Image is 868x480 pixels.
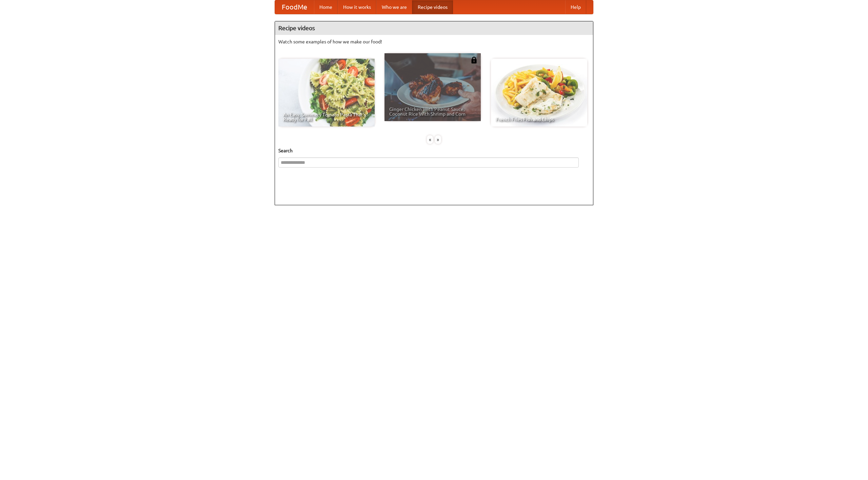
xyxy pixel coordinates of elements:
[435,135,441,144] div: »
[471,57,477,63] img: 483408.png
[376,0,412,14] a: Who we are
[338,0,376,14] a: How it works
[275,0,314,14] a: FoodMe
[491,59,587,127] a: French Fries Fish and Chips
[278,38,590,45] p: Watch some examples of how we make our food!
[283,112,370,122] span: An Easy, Summery Tomato Pasta That's Ready for Fall
[496,117,583,122] span: French Fries Fish and Chips
[275,21,593,35] h4: Recipe videos
[278,59,375,127] a: An Easy, Summery Tomato Pasta That's Ready for Fall
[278,147,590,154] h5: Search
[427,135,433,144] div: «
[565,0,586,14] a: Help
[412,0,453,14] a: Recipe videos
[314,0,338,14] a: Home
